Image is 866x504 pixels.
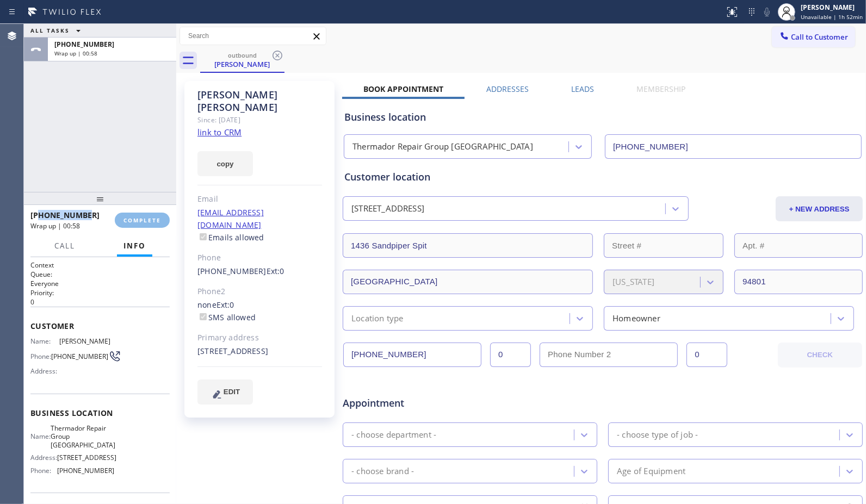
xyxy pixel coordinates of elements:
[352,141,533,153] div: Thermador Repair Group [GEOGRAPHIC_DATA]
[200,233,207,240] input: Emails allowed
[30,260,170,270] h1: Context
[30,321,170,331] span: Customer
[30,367,59,375] span: Address:
[24,24,91,37] button: ALL TASKS
[30,453,57,462] span: Address:
[201,59,283,69] div: [PERSON_NAME]
[613,312,660,325] div: Homeowner
[344,170,861,184] div: Customer location
[486,84,529,94] label: Addresses
[30,288,170,297] h2: Priority:
[197,299,322,324] div: none
[197,232,264,242] label: Emails allowed
[604,233,723,258] input: Street #
[540,343,678,367] input: Phone Number 2
[30,279,170,288] p: Everyone
[363,84,443,94] label: Book Appointment
[197,114,322,126] div: Since: [DATE]
[30,337,59,345] span: Name:
[54,49,97,57] span: Wrap up | 00:58
[734,233,863,258] input: Apt. #
[115,213,170,228] button: COMPLETE
[117,235,152,257] button: Info
[59,337,114,345] span: [PERSON_NAME]
[30,210,100,220] span: [PHONE_NUMBER]
[343,233,593,258] input: Address
[197,252,322,264] div: Phone
[216,300,234,310] span: Ext: 0
[30,352,51,360] span: Phone:
[51,352,108,360] span: [PHONE_NUMBER]
[224,388,240,396] span: EDIT
[30,270,170,279] h2: Queue:
[197,379,253,405] button: EDIT
[343,396,515,410] span: Appointment
[351,428,436,441] div: - choose department -
[759,4,775,20] button: Mute
[490,343,531,367] input: Ext.
[351,465,414,477] div: - choose brand -
[197,127,242,138] a: link to CRM
[197,89,322,114] div: [PERSON_NAME] [PERSON_NAME]
[197,345,322,358] div: [STREET_ADDRESS]
[343,270,593,294] input: City
[351,312,404,325] div: Location type
[197,285,322,298] div: Phone2
[343,343,481,367] input: Phone Number
[30,432,51,440] span: Name:
[605,134,862,159] input: Phone Number
[772,27,855,47] button: Call to Customer
[197,207,264,230] a: [EMAIL_ADDRESS][DOMAIN_NAME]
[197,193,322,206] div: Email
[776,196,863,221] button: + NEW ADDRESS
[686,343,727,367] input: Ext. 2
[201,51,283,59] div: outbound
[30,466,57,475] span: Phone:
[197,266,267,276] a: [PHONE_NUMBER]
[571,84,594,94] label: Leads
[30,297,170,307] p: 0
[57,453,116,462] span: [STREET_ADDRESS]
[54,40,114,49] span: [PHONE_NUMBER]
[123,241,146,251] span: Info
[200,313,207,320] input: SMS allowed
[201,48,283,72] div: Debra Cortez
[617,428,698,441] div: - choose type of job -
[54,241,75,251] span: Call
[267,266,284,276] span: Ext: 0
[778,343,863,368] button: CHECK
[30,27,70,34] span: ALL TASKS
[197,312,256,322] label: SMS allowed
[123,216,161,224] span: COMPLETE
[617,465,685,477] div: Age of Equipment
[734,270,863,294] input: ZIP
[180,27,326,45] input: Search
[344,110,861,125] div: Business location
[801,3,863,12] div: [PERSON_NAME]
[637,84,686,94] label: Membership
[351,203,424,215] div: [STREET_ADDRESS]
[48,235,82,257] button: Call
[197,151,253,176] button: copy
[801,13,863,21] span: Unavailable | 1h 52min
[51,424,115,449] span: Thermador Repair Group [GEOGRAPHIC_DATA]
[30,221,80,231] span: Wrap up | 00:58
[791,32,848,42] span: Call to Customer
[30,408,170,418] span: Business location
[197,332,322,344] div: Primary address
[57,466,114,475] span: [PHONE_NUMBER]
